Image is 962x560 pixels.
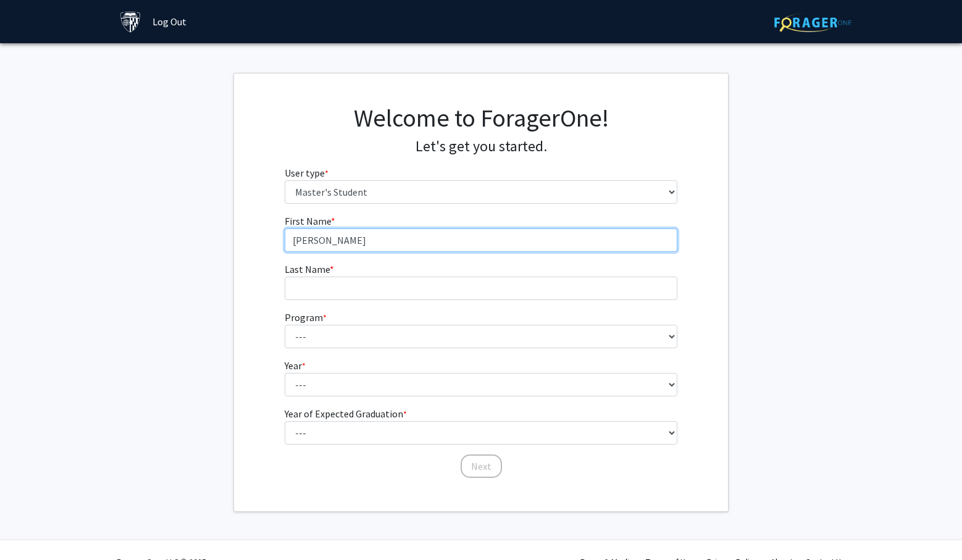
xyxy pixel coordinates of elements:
label: Year of Expected Graduation [285,406,407,421]
img: ForagerOne Logo [774,13,851,32]
span: First Name [285,215,331,227]
img: Johns Hopkins University Logo [120,11,141,33]
label: Program [285,310,327,325]
iframe: Chat [9,504,52,551]
button: Next [461,454,502,478]
h1: Welcome to ForagerOne! [285,103,678,133]
h4: Let's get you started. [285,138,678,156]
label: Year [285,358,306,373]
label: User type [285,165,328,180]
span: Last Name [285,263,330,275]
